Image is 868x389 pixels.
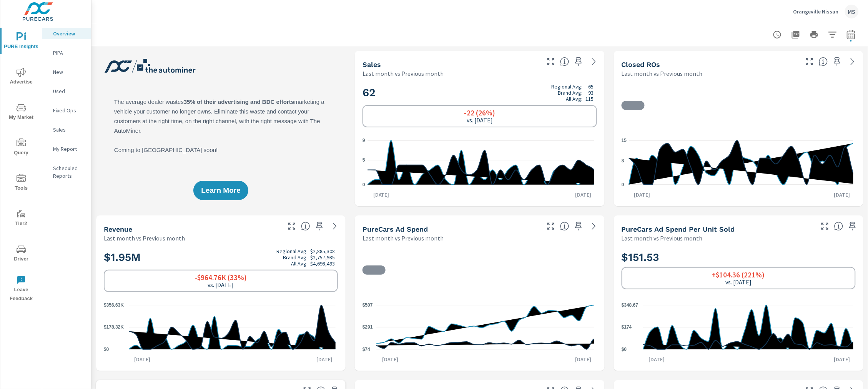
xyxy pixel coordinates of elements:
[313,220,326,232] span: Save this to your personalized report
[622,347,627,352] text: $0
[129,356,156,363] p: [DATE]
[291,260,308,267] p: All Avg:
[53,126,85,134] p: Sales
[362,138,365,143] text: 9
[586,96,594,102] p: 115
[566,96,583,102] p: All Avg:
[712,271,765,279] h6: +$104.36 (221%)
[53,49,85,57] p: PIPA
[377,356,404,363] p: [DATE]
[42,143,91,155] div: My Report
[3,139,40,157] span: Query
[834,222,843,231] span: Average cost of advertising per each vehicle sold at the dealer over the selected date range. The...
[301,222,310,231] span: Total sales revenue over the selected date range. [Source: This data is sourced from the dealer’s...
[277,248,308,254] p: Regional Avg:
[104,248,338,267] h2: $1.95M
[53,87,85,95] p: Used
[42,124,91,135] div: Sales
[362,69,444,78] p: Last month vs Previous month
[622,60,660,68] h5: Closed ROs
[362,302,373,308] text: $507
[362,234,444,243] p: Last month vs Previous month
[104,325,124,330] text: $178.32K
[558,90,583,96] p: Brand Avg:
[104,234,185,243] p: Last month vs Previous month
[589,90,594,96] p: 93
[570,356,597,363] p: [DATE]
[362,60,381,68] h5: Sales
[53,145,85,153] p: My Report
[829,356,856,363] p: [DATE]
[572,55,585,68] span: Save this to your personalized report
[725,279,752,285] p: vs. [DATE]
[589,83,594,90] p: 65
[362,182,365,187] text: 0
[42,162,91,182] div: Scheduled Reports
[195,274,247,281] h6: -$964.76K (33%)
[362,83,597,102] h2: 62
[803,55,816,68] button: Make Fullscreen
[622,182,624,187] text: 0
[831,55,843,68] span: Save this to your personalized report
[570,191,597,199] p: [DATE]
[622,225,735,233] h5: PureCars Ad Spend Per Unit Sold
[362,225,428,233] h5: PureCars Ad Spend
[622,250,856,264] h2: $151.53
[3,103,40,122] span: My Market
[42,28,91,39] div: Overview
[3,275,40,303] span: Leave Feedback
[104,225,132,233] h5: Revenue
[3,209,40,228] span: Tier2
[104,302,124,308] text: $356.63K
[283,254,308,260] p: Brand Avg:
[464,109,495,117] h6: -22 (26%)
[560,57,569,66] span: Number of vehicles sold by the dealership over the selected date range. [Source: This data is sou...
[806,27,822,42] button: Print Report
[368,191,395,199] p: [DATE]
[793,8,839,15] p: Orangeville Nissan
[588,220,600,232] a: See more details in report
[629,191,656,199] p: [DATE]
[42,47,91,58] div: PIPA
[545,55,557,68] button: Make Fullscreen
[193,181,248,200] button: Learn More
[545,220,557,232] button: Make Fullscreen
[53,30,85,37] p: Overview
[362,157,365,163] text: 5
[42,85,91,97] div: Used
[622,302,639,308] text: $348.67
[829,191,856,199] p: [DATE]
[622,325,632,330] text: $174
[310,248,335,254] p: $2,885,308
[552,83,583,90] p: Regional Avg:
[208,281,234,288] p: vs. [DATE]
[311,356,338,363] p: [DATE]
[819,57,828,66] span: Number of Repair Orders Closed by the selected dealership group over the selected time range. [So...
[825,27,840,42] button: Apply Filters
[104,347,109,352] text: $0
[845,5,859,18] div: MS
[3,174,40,193] span: Tools
[329,220,341,232] a: See more details in report
[622,159,624,164] text: 8
[843,27,859,42] button: Select Date Range
[53,164,85,180] p: Scheduled Reports
[201,187,240,194] span: Learn More
[788,27,803,42] button: "Export Report to PDF"
[3,32,40,51] span: PURE Insights
[643,356,670,363] p: [DATE]
[3,68,40,87] span: Advertise
[622,138,627,143] text: 15
[362,324,373,330] text: $291
[622,234,703,243] p: Last month vs Previous month
[42,66,91,78] div: New
[467,117,493,124] p: vs. [DATE]
[362,347,370,352] text: $74
[310,254,335,260] p: $2,757,985
[3,245,40,264] span: Driver
[819,220,831,232] button: Make Fullscreen
[310,260,335,267] p: $4,698,493
[622,69,703,78] p: Last month vs Previous month
[42,105,91,116] div: Fixed Ops
[286,220,298,232] button: Make Fullscreen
